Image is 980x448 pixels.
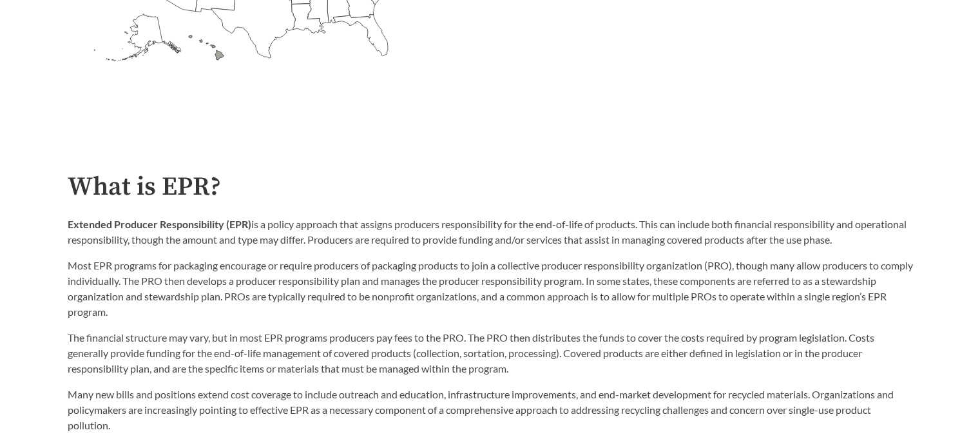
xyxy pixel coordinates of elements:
p: Many new bills and positions extend cost coverage to include outreach and education, infrastructu... [68,387,913,433]
p: The financial structure may vary, but in most EPR programs producers pay fees to the PRO. The PRO... [68,330,913,376]
h2: What is EPR? [68,173,913,202]
strong: Extended Producer Responsibility (EPR) [68,218,251,230]
p: is a policy approach that assigns producers responsibility for the end-of-life of products. This ... [68,217,913,248]
p: Most EPR programs for packaging encourage or require producers of packaging products to join a co... [68,258,913,320]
